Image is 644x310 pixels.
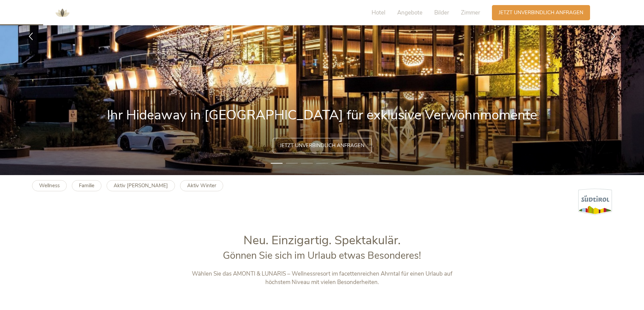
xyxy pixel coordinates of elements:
a: Wellness [32,180,67,191]
span: Hotel [372,9,385,17]
a: AMONTI & LUNARIS Wellnessresort [52,10,72,15]
span: Angebote [397,9,422,17]
span: Bilder [434,9,449,17]
a: Aktiv [PERSON_NAME] [107,180,175,191]
b: Aktiv Winter [187,182,216,189]
img: Südtirol [578,189,612,215]
span: Jetzt unverbindlich anfragen [499,9,583,16]
b: Aktiv [PERSON_NAME] [114,182,168,189]
a: Familie [72,180,101,191]
span: Jetzt unverbindlich anfragen [280,142,364,149]
span: Neu. Einzigartig. Spektakulär. [243,232,401,249]
img: AMONTI & LUNARIS Wellnessresort [52,3,72,23]
b: Wellness [39,182,60,189]
p: Wählen Sie das AMONTI & LUNARIS – Wellnessresort im facettenreichen Ahrntal für einen Urlaub auf ... [181,270,463,287]
span: Zimmer [461,9,480,17]
span: Gönnen Sie sich im Urlaub etwas Besonderes! [223,249,421,262]
b: Familie [79,182,94,189]
a: Aktiv Winter [180,180,223,191]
